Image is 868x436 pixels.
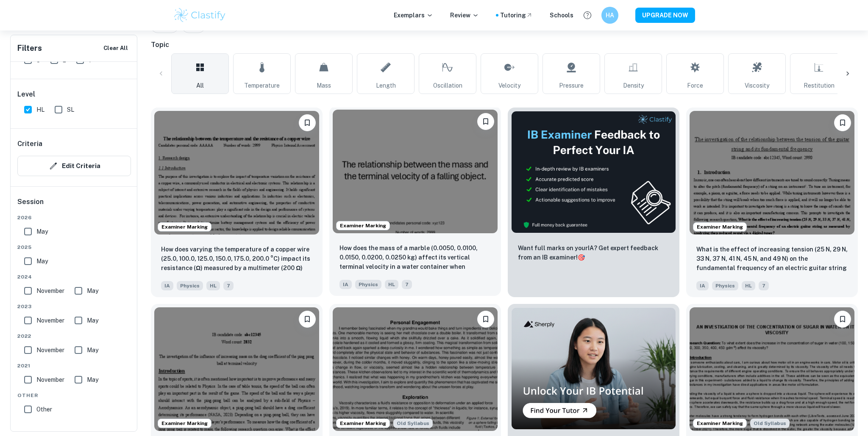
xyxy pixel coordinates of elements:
[385,280,398,289] span: HL
[299,114,316,131] button: Bookmark
[36,105,45,114] span: HL
[151,108,323,297] a: Examiner MarkingBookmarkHow does varying the temperature of a copper wire (25.0, 100.0, 125.0, 15...
[498,81,520,90] span: Velocity
[696,281,709,290] span: IA
[393,419,433,428] div: Starting from the May 2025 session, the Physics IA requirements have changed. It's OK to refer to...
[173,7,227,24] img: Clastify logo
[559,81,584,90] span: Pressure
[712,281,738,290] span: Physics
[578,254,585,261] span: 🎯
[376,81,396,90] span: Length
[834,311,851,328] button: Bookmark
[36,375,64,384] span: November
[244,81,280,90] span: Temperature
[161,245,312,273] p: How does varying the temperature of a copper wire (25.0, 100.0, 125.0, 150.0, 175.0, 200.0 °C) im...
[690,307,854,431] img: Physics IA example thumbnail: To what extent does the increase in the
[17,156,131,176] button: Edit Criteria
[333,307,498,431] img: Physics IA example thumbnail: How does the temperature of glycerol aff
[433,81,462,90] span: Oscillation
[17,214,131,221] span: 2026
[687,81,703,90] span: Force
[87,345,98,355] span: May
[196,81,204,90] span: All
[804,81,835,90] span: Restitution
[87,286,98,295] span: May
[36,405,52,414] span: Other
[696,245,848,273] p: What is the effect of increasing tension (25 N, 29 N, 33 N, 37 N, 41 N, 45 N, and 49 N) on the fu...
[337,419,389,427] span: Examiner Marking
[759,281,769,290] span: 7
[690,111,854,235] img: Physics IA example thumbnail: What is the effect of increasing tension
[477,311,494,328] button: Bookmark
[17,42,42,54] h6: Filters
[450,11,479,20] p: Review
[750,419,790,428] span: Old Syllabus
[299,311,316,328] button: Bookmark
[36,227,48,236] span: May
[154,307,319,431] img: Physics IA example thumbnail: What is the effect of increasing mass (2
[17,392,131,399] span: Other
[17,273,131,281] span: 2024
[161,281,173,290] span: IA
[511,307,676,430] img: Thumbnail
[402,280,412,289] span: 7
[36,286,64,295] span: November
[580,8,595,22] button: Help and Feedback
[750,419,790,428] div: Starting from the May 2025 session, the Physics IA requirements have changed. It's OK to refer to...
[158,223,211,231] span: Examiner Marking
[223,281,234,290] span: 7
[511,111,676,233] img: Thumbnail
[394,11,433,20] p: Exemplars
[693,223,746,231] span: Examiner Marking
[339,280,352,289] span: IA
[337,222,389,229] span: Examiner Marking
[686,108,858,297] a: Examiner MarkingBookmarkWhat is the effect of increasing tension (25 N, 29 N, 33 N, 37 N, 41 N, 4...
[87,375,98,384] span: May
[550,11,573,20] a: Schools
[151,40,858,50] h6: Topic
[17,303,131,310] span: 2023
[158,419,211,427] span: Examiner Marking
[17,139,42,149] h6: Criteria
[329,108,501,297] a: Examiner MarkingBookmarkHow does the mass of a marble (0.0050, 0.0100, 0.0150, 0.0200, 0.0250 kg)...
[67,105,74,114] span: SL
[17,89,131,99] h6: Level
[339,243,491,272] p: How does the mass of a marble (0.0050, 0.0100, 0.0150, 0.0200, 0.0250 kg) affect its vertical ter...
[17,197,131,214] h6: Session
[605,11,615,20] h6: HA
[745,81,769,90] span: Viscosity
[87,316,98,325] span: May
[693,419,746,427] span: Examiner Marking
[500,11,533,20] a: Tutoring
[393,419,433,428] span: Old Syllabus
[333,110,498,233] img: Physics IA example thumbnail: How does the mass of a marble (0.0050, 0
[317,81,331,90] span: Mass
[154,111,319,235] img: Physics IA example thumbnail: How does varying the temperature of a co
[742,281,755,290] span: HL
[17,243,131,251] span: 2025
[623,81,644,90] span: Density
[601,7,618,24] button: HA
[635,8,695,23] button: UPGRADE NOW
[36,316,64,325] span: November
[477,113,494,130] button: Bookmark
[17,332,131,340] span: 2022
[834,114,851,131] button: Bookmark
[17,362,131,370] span: 2021
[518,243,669,262] p: Want full marks on your IA ? Get expert feedback from an IB examiner!
[36,345,64,355] span: November
[355,280,381,289] span: Physics
[36,257,48,266] span: May
[508,108,679,297] a: ThumbnailWant full marks on yourIA? Get expert feedback from an IB examiner!
[101,42,130,55] button: Clear All
[177,281,203,290] span: Physics
[206,281,220,290] span: HL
